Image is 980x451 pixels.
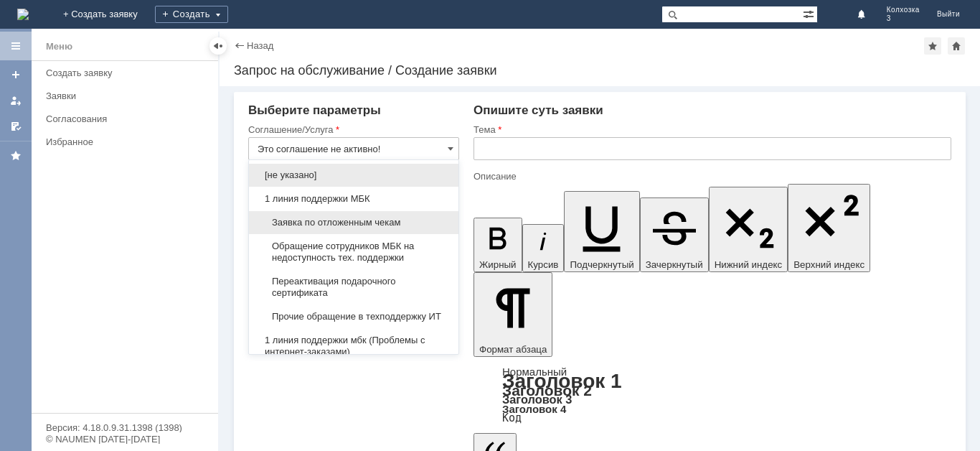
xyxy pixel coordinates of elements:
span: Зачеркнутый [646,259,703,270]
div: Заявки [46,90,209,101]
div: Сделать домашней страницей [948,37,965,55]
span: Верхний индекс [793,259,864,270]
span: Колхозка [887,6,920,14]
span: Расширенный поиск [803,6,817,20]
span: Жирный [479,259,517,270]
span: 1 линия поддержки МБК [258,193,450,205]
button: Зачеркнутый [640,197,709,272]
div: Соглашение/Услуга [248,125,456,134]
div: Запрос на обслуживание / Создание заявки [234,63,966,78]
div: Создать [155,6,228,23]
div: Избранное [46,136,194,147]
span: Опишите суть заявки [473,103,603,117]
button: Курсив [522,224,565,272]
span: Прочие обращение в техподдержку ИТ [258,311,450,322]
span: Переактивация подарочного сертификата [258,276,450,299]
span: Заявка по отложенным чекам [258,217,450,228]
span: 3 [887,14,920,23]
a: Перейти на домашнюю страницу [17,9,29,20]
a: Нормальный [502,366,567,378]
a: Код [502,412,522,424]
span: Выберите параметры [248,103,381,117]
span: 1 линия поддержки мбк (Проблемы с интернет-заказами) [258,335,450,358]
a: Заголовок 3 [502,393,572,406]
div: Меню [46,38,72,55]
span: Подчеркнутый [570,259,633,270]
button: Жирный [473,218,522,272]
a: Заголовок 1 [502,370,622,392]
a: Создать заявку [4,63,27,86]
button: Подчеркнутый [564,191,639,272]
button: Формат абзаца [473,272,552,357]
span: Курсив [528,259,559,270]
img: logo [17,9,29,20]
div: © NAUMEN [DATE]-[DATE] [46,434,204,444]
a: Мои согласования [4,115,27,138]
div: Тема [473,125,948,134]
span: Обращение сотрудников МБК на недоступность тех. поддержки [258,241,450,264]
a: Создать заявку [40,62,215,84]
a: Мои заявки [4,89,27,112]
div: Добавить в избранное [924,37,941,55]
div: Описание [473,172,948,181]
a: Согласования [40,108,215,130]
a: Назад [247,40,273,51]
button: Нижний индекс [709,187,788,272]
a: Заголовок 2 [502,382,592,399]
div: Согласования [46,113,209,124]
span: Формат абзаца [479,344,547,355]
span: [не указано] [258,169,450,181]
a: Заявки [40,85,215,107]
button: Верхний индекс [788,184,870,272]
span: Нижний индекс [715,259,783,270]
div: Скрыть меню [209,37,227,55]
div: Создать заявку [46,68,209,78]
div: Формат абзаца [473,367,951,423]
a: Заголовок 4 [502,403,566,415]
div: Версия: 4.18.0.9.31.1398 (1398) [46,423,204,432]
